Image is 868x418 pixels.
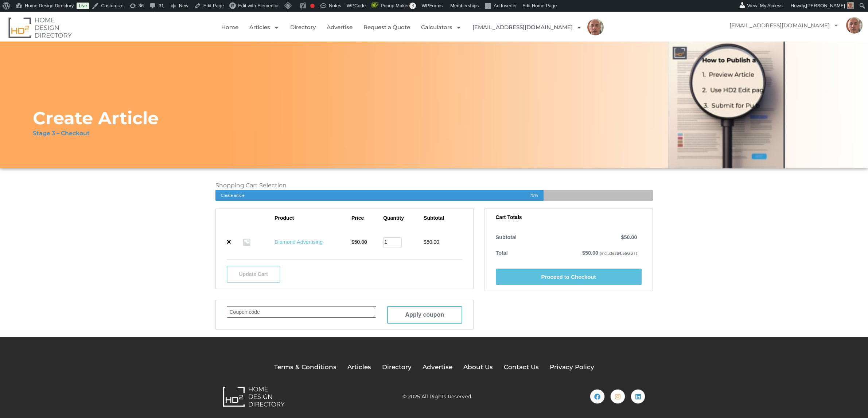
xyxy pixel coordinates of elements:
a: [EMAIL_ADDRESS][DOMAIN_NAME] [472,19,582,36]
a: Calculators [421,19,462,36]
th: Subtotal [424,214,462,225]
a: Advertise [327,19,353,36]
input: Product quantity [383,237,402,247]
span: Create article [215,190,530,201]
h2: © 2025 All Rights Reserved. [402,394,472,399]
a: Contact Us [504,363,539,372]
img: Placeholder [237,232,257,252]
span: 75% [530,190,543,201]
bdi: 50.00 [424,239,439,245]
span: $ [351,239,354,245]
a: Articles [249,19,279,36]
nav: Menu [176,19,649,36]
a: Remove Diamond Advertising from cart [227,238,231,246]
th: Price [351,214,383,225]
span: 4.55 [616,251,627,255]
span: $ [621,234,624,240]
div: Focus keyphrase not set [310,4,315,8]
button: Update Cart [227,266,280,282]
a: Articles [347,363,371,372]
bdi: 50.00 [621,234,637,240]
a: About Us [463,363,493,372]
nav: Menu [722,17,863,34]
a: Diamond Advertising [275,239,323,245]
bdi: 50.00 [351,239,367,245]
img: Mark Czernkowski [846,17,863,34]
span: Edit with Elementor [238,3,279,8]
th: Product [275,214,351,225]
button: Apply coupon [387,306,462,324]
input: Coupon code [227,306,377,318]
span: Shopping Cart Selection [215,182,287,189]
small: (includes GST) [600,251,637,255]
span: $ [582,250,585,256]
a: Terms & Conditions [274,363,336,372]
th: Quantity [383,214,424,225]
span: $ [616,251,619,255]
a: Directory [290,19,316,36]
bdi: 50.00 [582,250,598,256]
a: Request a Quote [363,19,410,36]
a: Advertise [423,363,452,372]
span: 4 [409,3,416,9]
h1: Create Article [33,107,159,129]
span: $ [424,239,427,245]
a: Proceed to Checkout [496,269,642,285]
p: Stage 3 – Checkout [33,129,90,138]
a: Home [221,19,238,36]
a: [EMAIL_ADDRESS][DOMAIN_NAME] [722,17,846,34]
span: [PERSON_NAME] [806,3,845,8]
a: Directory [382,363,412,372]
h2: Cart Totals [496,214,642,223]
img: Mark Czernkowski [587,19,604,35]
a: Live [77,3,89,9]
a: Privacy Policy [550,363,594,372]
